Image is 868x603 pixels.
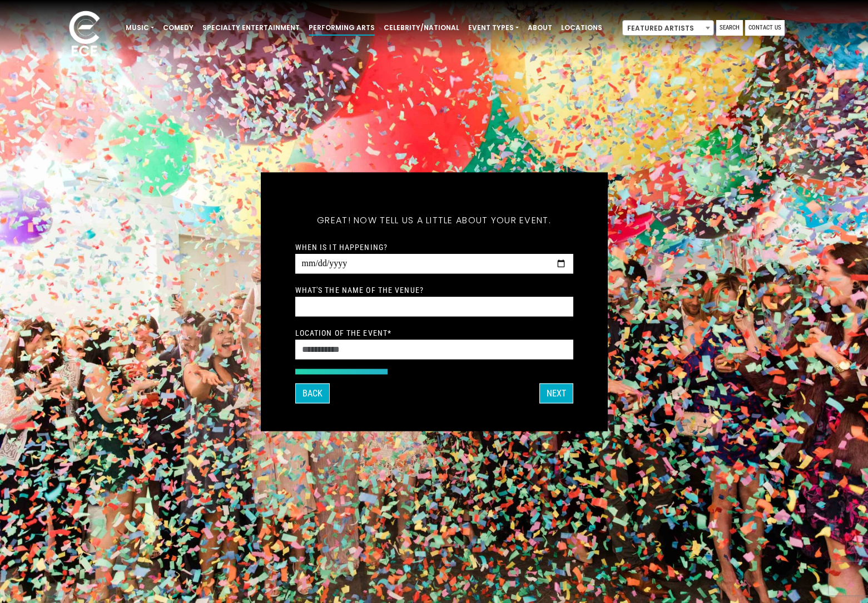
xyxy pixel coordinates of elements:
label: Location of the event [295,327,392,337]
img: ece_new_logo_whitev2-1.png [57,8,112,62]
span: Featured Artists [623,21,713,36]
a: Specialty Entertainment [198,18,304,37]
button: Back [295,383,330,403]
a: Contact Us [745,20,785,36]
h5: Great! Now tell us a little about your event. [295,200,573,240]
a: Search [716,20,743,36]
a: Celebrity/National [379,18,464,37]
a: Music [121,18,158,37]
a: Event Types [464,18,523,37]
label: What's the name of the venue? [295,285,424,295]
a: About [523,18,557,37]
a: Performing Arts [304,18,379,37]
label: When is it happening? [295,242,388,252]
a: Comedy [158,18,198,37]
a: Locations [557,18,607,37]
button: Next [539,383,573,403]
span: Featured Artists [622,20,714,36]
